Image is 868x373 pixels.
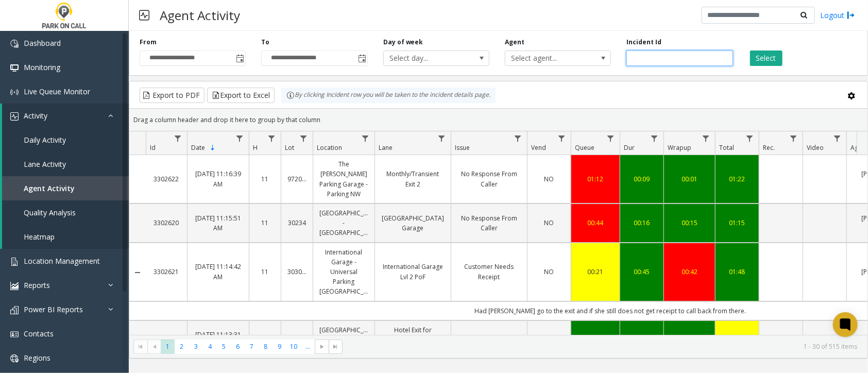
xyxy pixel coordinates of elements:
span: Daily Activity [24,135,66,145]
span: Page 9 [273,340,286,353]
span: Toggle popup [356,51,367,65]
img: 'icon' [10,112,19,121]
a: 01:48 [722,267,753,277]
span: Lot [285,143,294,152]
span: Select agent... [505,51,589,65]
a: Queue Filter Menu [604,131,618,145]
a: 11 [256,174,275,184]
span: Go to the next page [315,340,329,354]
img: 'icon' [10,282,19,290]
img: 'icon' [10,64,19,72]
label: Agent [505,38,524,47]
a: 00:16 [626,218,657,228]
a: [DATE] 11:15:51 AM [194,213,243,233]
span: Total [719,143,734,152]
img: pageIcon [139,3,149,28]
a: Agent Activity [2,176,129,200]
span: Page 4 [203,340,217,353]
span: Id [150,143,156,152]
img: 'icon' [10,88,19,96]
a: 00:09 [626,174,657,184]
h3: Agent Activity [155,3,245,28]
a: 00:45 [626,267,657,277]
label: To [261,38,269,47]
span: Select day... [384,51,468,65]
div: By clicking Incident row you will be taken to the incident details page. [281,88,496,103]
img: 'icon' [10,330,19,338]
a: No Response From Caller [457,213,521,233]
a: [DATE] 11:16:39 AM [194,169,243,189]
a: Hotel Exit for [GEOGRAPHIC_DATA] (#4) [381,325,445,355]
a: Date Filter Menu [233,131,247,145]
span: Toggle popup [234,51,245,65]
a: Vend Filter Menu [555,131,569,145]
div: 00:42 [670,267,709,277]
span: Page 3 [189,340,203,353]
span: Heatmap [24,232,55,242]
a: International Garage - Universal Parking [GEOGRAPHIC_DATA] [319,247,368,297]
span: Live Queue Monitor [24,87,90,96]
img: 'icon' [10,258,19,266]
img: 'icon' [10,306,19,314]
img: infoIcon.svg [286,91,295,99]
div: 00:44 [577,218,614,228]
a: Location Filter Menu [359,131,372,145]
a: 30234 [287,218,307,228]
span: H [253,143,258,152]
span: Go to the last page [329,340,343,354]
span: Regions [24,353,50,363]
span: Monitoring [24,62,60,72]
span: Date [191,143,205,152]
span: Page 2 [175,340,189,353]
a: NO [534,174,565,184]
a: [DATE] 11:13:31 AM [194,330,243,349]
a: International Garage Lvl 2 PoF [381,262,445,281]
a: Customer Needs Receipt [457,262,521,281]
a: Lane Activity [2,152,129,176]
span: Wrapup [668,143,691,152]
span: Dashboard [24,38,61,48]
span: Location [317,143,342,152]
a: 11 [256,267,275,277]
a: Quality Analysis [2,200,129,225]
div: Drag a column header and drop it here to group by that column [129,111,867,129]
span: Agent [850,143,867,152]
a: Rec. Filter Menu [787,131,801,145]
a: 303031 [287,267,307,277]
a: Collapse Details [129,268,146,277]
span: Page 11 [301,340,315,353]
a: [DATE] 11:14:42 AM [194,262,243,281]
label: Incident Id [626,38,661,47]
a: Video Filter Menu [830,131,844,145]
a: The [PERSON_NAME] Parking Garage - Parking NW [319,159,368,199]
img: 'icon' [10,354,19,363]
span: Page 1 [161,340,175,353]
a: 11 [256,218,275,228]
span: NO [544,175,554,183]
span: Vend [531,143,546,152]
span: Page 10 [287,340,301,353]
a: 01:15 [722,218,753,228]
span: Video [807,143,824,152]
a: 01:12 [577,174,614,184]
a: No Response From Caller [457,169,521,189]
a: 00:21 [577,267,614,277]
button: Export to PDF [140,88,205,103]
a: Activity [2,104,129,128]
a: 00:15 [670,218,709,228]
span: Page 6 [231,340,245,353]
span: Sortable [209,144,217,152]
a: Total Filter Menu [743,131,757,145]
a: NO [534,218,565,228]
a: Heatmap [2,225,129,249]
a: 01:22 [722,174,753,184]
span: NO [544,218,554,227]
